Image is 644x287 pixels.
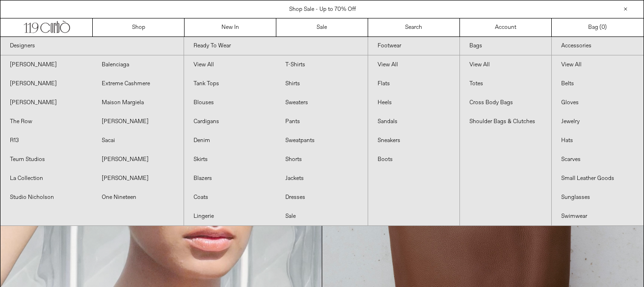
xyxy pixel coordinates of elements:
[184,37,367,55] a: Ready To Wear
[552,37,644,55] a: Accessories
[92,93,184,112] a: Maison Margiela
[92,112,184,131] a: [PERSON_NAME]
[276,150,368,169] a: Shorts
[368,74,459,93] a: Flats
[460,37,551,55] a: Bags
[184,55,276,74] a: View All
[92,169,184,188] a: [PERSON_NAME]
[552,131,644,150] a: Hats
[276,18,368,36] a: Sale
[92,55,184,74] a: Balenciaga
[368,37,459,55] a: Footwear
[552,207,644,226] a: Swimwear
[0,74,92,93] a: [PERSON_NAME]
[92,188,184,207] a: One Nineteen
[184,169,276,188] a: Blazers
[552,93,644,112] a: Gloves
[184,93,276,112] a: Blouses
[184,207,276,226] a: Lingerie
[0,37,184,55] a: Designers
[601,23,607,32] span: )
[93,18,185,36] a: Shop
[552,55,644,74] a: View All
[552,188,644,207] a: Sunglasses
[552,74,644,93] a: Belts
[92,74,184,93] a: Extreme Cashmere
[276,188,368,207] a: Dresses
[0,55,92,74] a: [PERSON_NAME]
[552,169,644,188] a: Small Leather Goods
[460,74,551,93] a: Totes
[184,150,276,169] a: Skirts
[276,55,368,74] a: T-Shirts
[368,55,459,74] a: View All
[460,93,551,112] a: Cross Body Bags
[92,150,184,169] a: [PERSON_NAME]
[184,131,276,150] a: Denim
[92,131,184,150] a: Sacai
[184,74,276,93] a: Tank Tops
[276,207,368,226] a: Sale
[460,18,552,36] a: Account
[184,112,276,131] a: Cardigans
[276,93,368,112] a: Sweaters
[368,150,459,169] a: Boots
[552,150,644,169] a: Scarves
[185,18,276,36] a: New In
[0,169,92,188] a: La Collection
[0,188,92,207] a: Studio Nicholson
[601,24,605,31] span: 0
[184,188,276,207] a: Coats
[460,112,551,131] a: Shoulder Bags & Clutches
[276,74,368,93] a: Shirts
[276,112,368,131] a: Pants
[368,112,459,131] a: Sandals
[0,131,92,150] a: R13
[368,131,459,150] a: Sneakers
[0,93,92,112] a: [PERSON_NAME]
[552,18,644,36] a: Bag ()
[276,131,368,150] a: Sweatpants
[289,6,356,13] a: Shop Sale - Up to 70% Off
[0,150,92,169] a: Teurn Studios
[368,18,460,36] a: Search
[460,55,551,74] a: View All
[552,112,644,131] a: Jewelry
[0,112,92,131] a: The Row
[276,169,368,188] a: Jackets
[368,93,459,112] a: Heels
